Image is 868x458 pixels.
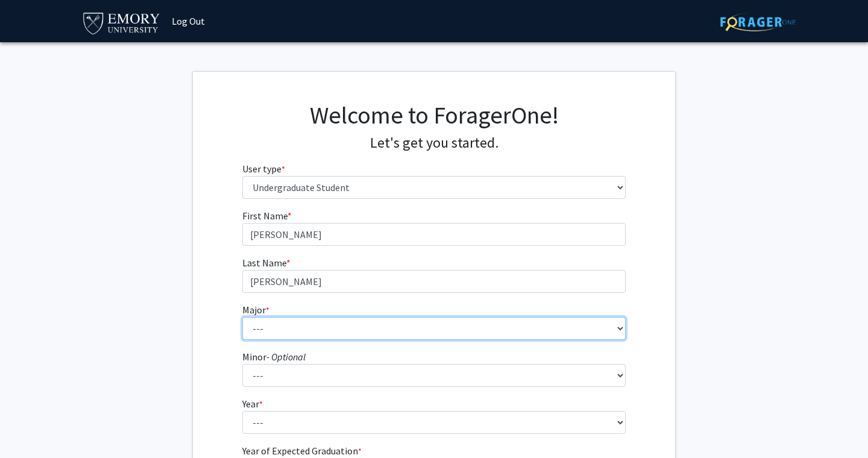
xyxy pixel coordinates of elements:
i: - Optional [266,351,306,363]
label: Year of Expected Graduation [242,444,362,458]
h1: Welcome to ForagerOne! [242,101,626,130]
label: Major [242,303,269,317]
img: ForagerOne Logo [720,13,796,31]
span: First Name [242,210,288,222]
iframe: Chat [9,404,51,449]
label: Minor [242,350,306,364]
span: Last Name [242,257,286,269]
label: User type [242,162,285,176]
img: Emory University Logo [81,9,162,36]
h4: Let's get you started. [242,134,626,152]
label: Year [242,397,263,411]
